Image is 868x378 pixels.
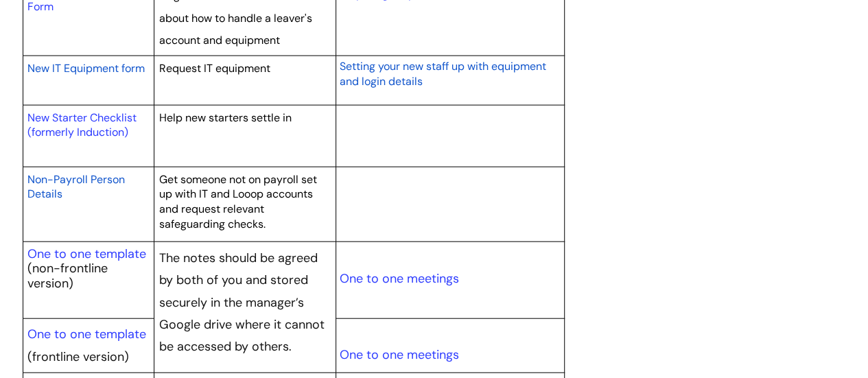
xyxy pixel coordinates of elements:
span: Help new starters settle in [159,110,292,125]
a: One to one meetings [339,270,458,287]
span: Non-Payroll Person Details [27,172,125,202]
td: The notes should be agreed by both of you and stored securely in the manager’s Google drive where... [154,242,336,373]
a: Non-Payroll Person Details [27,171,125,202]
a: One to one template [27,246,146,262]
span: Get someone not on payroll set up with IT and Looop accounts and request relevant safeguarding ch... [159,172,317,231]
a: One to one meetings [339,346,458,363]
span: New IT Equipment form [27,61,145,75]
a: One to one template [27,326,146,342]
span: Request IT equipment [159,61,270,75]
a: Setting your new staff up with equipment and login details [339,58,546,89]
p: (non-frontline version) [27,261,150,291]
span: Setting your new staff up with equipment and login details [339,59,546,88]
a: New Starter Checklist (formerly Induction) [27,110,137,140]
td: (frontline version) [23,318,154,373]
a: New IT Equipment form [27,60,145,76]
